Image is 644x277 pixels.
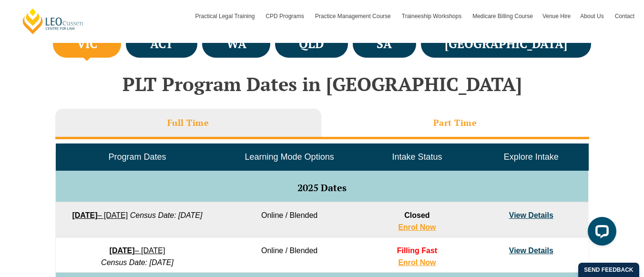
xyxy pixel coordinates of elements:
h3: Full Time [167,117,209,128]
span: Explore Intake [504,152,559,162]
td: Online / Blended [219,237,360,273]
strong: [DATE] [110,246,135,255]
h4: VIC [77,36,97,52]
a: Contact [610,2,639,30]
h4: ACT [150,36,174,52]
a: View Details [509,211,553,219]
a: Enrol Now [398,223,436,231]
strong: [DATE] [72,211,97,219]
a: CPD Programs [261,2,310,30]
h4: WA [226,36,246,52]
a: Enrol Now [398,258,436,267]
h2: PLT Program Dates in [GEOGRAPHIC_DATA] [51,73,594,94]
h3: Part Time [433,117,477,128]
a: Practical Legal Training [191,2,261,30]
a: About Us [575,2,610,30]
a: Traineeship Workshops [397,2,468,30]
h4: QLD [299,36,324,52]
span: Closed [404,211,429,219]
span: Program Dates [108,152,166,162]
a: Practice Management Course [310,2,397,30]
td: Online / Blended [219,202,360,237]
span: Intake Status [392,152,442,162]
a: Venue Hire [538,2,575,30]
a: View Details [509,246,553,255]
h4: [GEOGRAPHIC_DATA] [445,36,567,52]
a: [PERSON_NAME] Centre for Law [21,8,85,35]
em: Census Date: [DATE] [101,258,174,267]
span: 2025 Dates [297,181,347,194]
a: [DATE]– [DATE] [110,246,165,255]
a: [DATE]– [DATE] [72,211,128,219]
a: Medicare Billing Course [468,2,538,30]
em: Census Date: [DATE] [130,211,203,219]
h4: SA [377,36,392,52]
span: Learning Mode Options [245,152,334,162]
iframe: LiveChat chat widget [580,213,620,253]
span: Filling Fast [397,246,437,255]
